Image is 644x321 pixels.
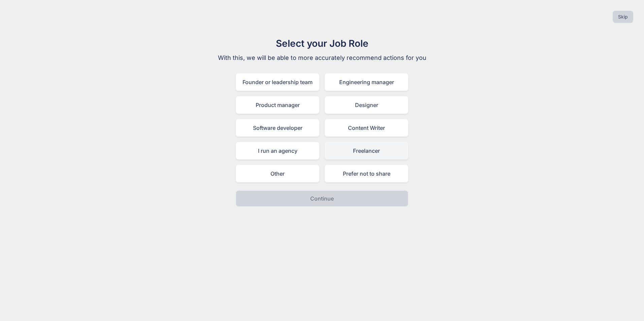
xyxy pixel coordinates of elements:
[325,142,408,159] div: Freelancer
[613,11,633,23] button: Skip
[310,194,334,203] p: Continue
[209,53,435,63] p: With this, we will be able to more accurately recommend actions for you
[325,73,408,91] div: Engineering manager
[236,96,319,114] div: Product manager
[236,165,319,182] div: Other
[325,96,408,114] div: Designer
[236,142,319,159] div: I run an agency
[209,36,435,50] h1: Select your Job Role
[325,119,408,137] div: Content Writer
[325,165,408,182] div: Prefer not to share
[236,190,408,207] button: Continue
[236,119,319,137] div: Software developer
[236,73,319,91] div: Founder or leadership team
